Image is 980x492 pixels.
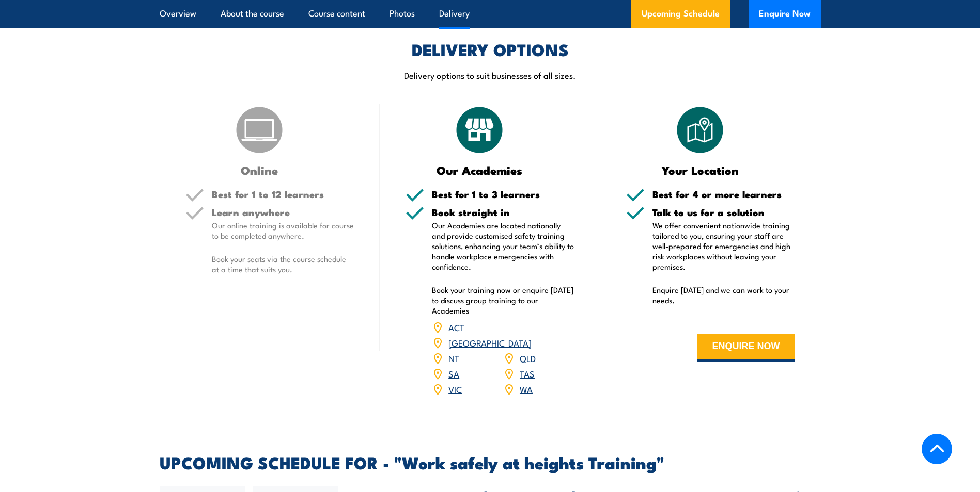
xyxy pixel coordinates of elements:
[432,220,574,272] p: Our Academies are located nationally and provide customised safety training solutions, enhancing ...
[160,455,821,469] h2: UPCOMING SCHEDULE FOR - "Work safely at heights Training"
[448,352,459,364] a: NT
[448,321,464,333] a: ACT
[652,207,795,217] h5: Talk to us for a solution
[520,367,535,380] a: TAS
[448,367,459,380] a: SA
[652,285,795,305] p: Enquire [DATE] and we can work to your needs.
[212,220,354,241] p: Our online training is available for course to be completed anywhere.
[406,164,554,176] h3: Our Academies
[520,383,533,395] a: WA
[697,334,795,362] button: ENQUIRE NOW
[432,285,574,316] p: Book your training now or enquire [DATE] to discuss group training to our Academies
[212,189,354,199] h5: Best for 1 to 12 learners
[626,164,774,176] h3: Your Location
[432,189,574,199] h5: Best for 1 to 3 learners
[448,383,462,395] a: VIC
[448,336,532,349] a: [GEOGRAPHIC_DATA]
[160,69,821,81] p: Delivery options to suit businesses of all sizes.
[412,42,569,56] h2: DELIVERY OPTIONS
[212,207,354,217] h5: Learn anywhere
[652,189,795,199] h5: Best for 4 or more learners
[212,254,354,274] p: Book your seats via the course schedule at a time that suits you.
[185,164,334,176] h3: Online
[520,352,536,364] a: QLD
[432,207,574,217] h5: Book straight in
[652,220,795,272] p: We offer convenient nationwide training tailored to you, ensuring your staff are well-prepared fo...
